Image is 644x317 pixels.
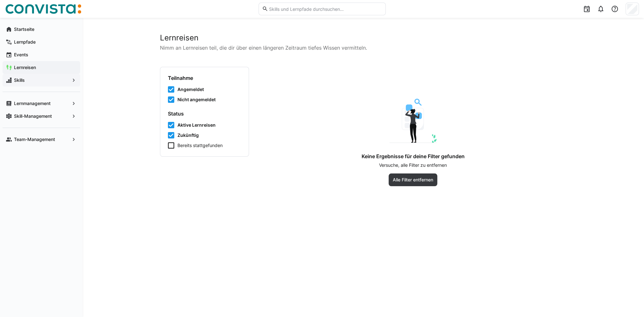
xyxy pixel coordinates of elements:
[392,177,434,183] span: Alle Filter entfernen
[389,173,437,186] button: Alle Filter entfernen
[160,33,567,43] h2: Lernreisen
[177,132,199,138] span: Zukünftig
[160,44,567,52] p: Nimm an Lernreisen teil, die dir über einen längeren Zeitraum tiefes Wissen vermitteln.
[177,96,216,103] span: Nicht angemeldet
[168,110,241,117] h4: Status
[268,6,382,12] input: Skills und Lernpfade durchsuchen…
[177,122,216,128] span: Aktive Lernreisen
[379,162,447,168] p: Versuche, alle Filter zu entfernen
[177,142,223,149] span: Bereits stattgefunden
[362,153,465,159] h4: Keine Ergebnisse für deine Filter gefunden
[177,86,204,93] span: Angemeldet
[168,75,241,81] h4: Teilnahme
